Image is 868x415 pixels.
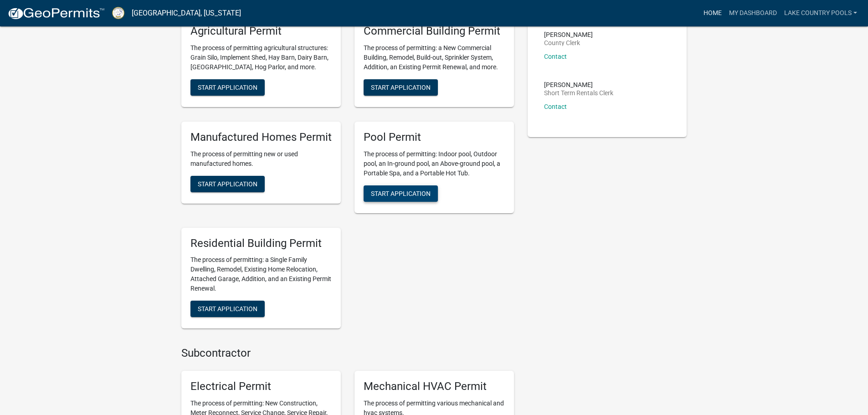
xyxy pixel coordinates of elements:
[544,82,613,88] p: [PERSON_NAME]
[364,131,505,144] h5: Pool Permit
[364,43,505,72] p: The process of permitting: a New Commercial Building, Remodel, Build-out, Sprinkler System, Addit...
[132,5,241,21] a: [GEOGRAPHIC_DATA], [US_STATE]
[781,5,861,22] a: Lake Country Pools
[190,176,265,192] button: Start Application
[725,5,781,22] a: My Dashboard
[544,31,593,38] p: [PERSON_NAME]
[371,190,431,197] span: Start Application
[364,380,505,393] h5: Mechanical HVAC Permit
[700,5,725,22] a: Home
[544,90,613,96] p: Short Term Rentals Clerk
[190,43,332,72] p: The process of permitting agricultural structures: Grain Silo, Implement Shed, Hay Barn, Dairy Ba...
[190,255,332,293] p: The process of permitting: a Single Family Dwelling, Remodel, Existing Home Relocation, Attached ...
[198,305,257,313] span: Start Application
[198,180,257,187] span: Start Application
[544,40,593,46] p: County Clerk
[364,79,438,96] button: Start Application
[190,380,332,393] h5: Electrical Permit
[198,83,257,91] span: Start Application
[544,103,567,110] a: Contact
[190,149,332,169] p: The process of permitting new or used manufactured homes.
[364,185,438,202] button: Start Application
[190,237,332,250] h5: Residential Building Permit
[371,83,431,91] span: Start Application
[190,25,332,38] h5: Agricultural Permit
[364,25,505,38] h5: Commercial Building Permit
[181,347,514,360] h4: Subcontractor
[190,301,265,317] button: Start Application
[544,53,567,60] a: Contact
[112,7,124,19] img: Putnam County, Georgia
[190,79,265,96] button: Start Application
[190,131,332,144] h5: Manufactured Homes Permit
[364,149,505,178] p: The process of permitting: Indoor pool, Outdoor pool, an In-ground pool, an Above-ground pool, a ...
